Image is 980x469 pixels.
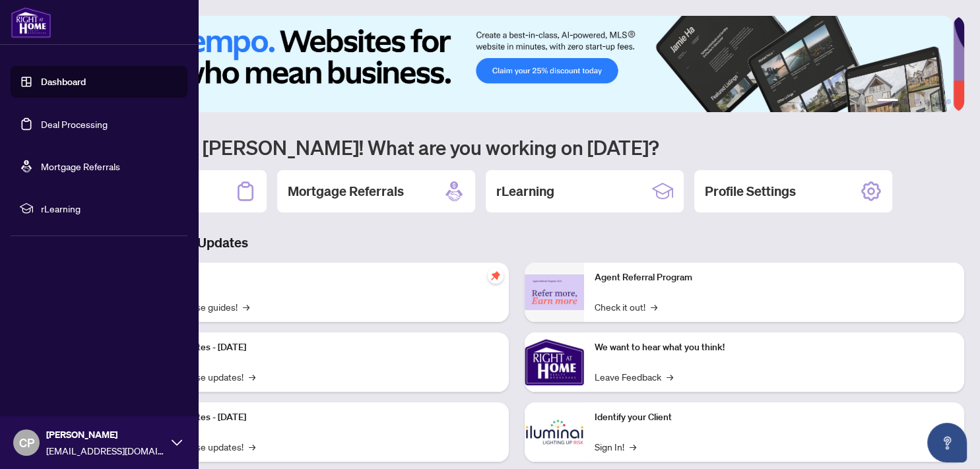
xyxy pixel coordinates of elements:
[46,427,165,442] span: [PERSON_NAME]
[595,340,954,355] p: We want to hear what you think!
[925,99,930,104] button: 4
[525,332,584,392] img: We want to hear what you think!
[11,7,51,38] img: logo
[935,99,940,104] button: 5
[139,340,498,355] p: Platform Updates - [DATE]
[288,182,404,201] h2: Mortgage Referrals
[630,439,636,454] span: →
[667,369,673,384] span: →
[69,16,953,112] img: Slide 0
[69,135,964,160] h1: Welcome back [PERSON_NAME]! What are you working on [DATE]?
[595,369,673,384] a: Leave Feedback→
[41,201,178,216] span: rLearning
[41,76,86,88] a: Dashboard
[595,439,636,454] a: Sign In!→
[19,433,34,452] span: CP
[139,410,498,425] p: Platform Updates - [DATE]
[903,99,909,104] button: 2
[488,268,504,284] span: pushpin
[946,99,951,104] button: 6
[525,274,584,311] img: Agent Referral Program
[877,99,898,104] button: 1
[914,99,919,104] button: 3
[496,182,554,201] h2: rLearning
[927,423,967,462] button: Open asap
[595,410,954,425] p: Identify your Client
[69,234,964,252] h3: Brokerage & Industry Updates
[651,299,657,314] span: →
[525,402,584,462] img: Identify your Client
[41,118,108,130] a: Deal Processing
[46,443,165,458] span: [EMAIL_ADDRESS][DOMAIN_NAME]
[243,299,249,314] span: →
[595,270,954,285] p: Agent Referral Program
[705,182,796,201] h2: Profile Settings
[41,160,120,172] a: Mortgage Referrals
[249,369,255,384] span: →
[139,270,498,285] p: Self-Help
[595,299,657,314] a: Check it out!→
[249,439,255,454] span: →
